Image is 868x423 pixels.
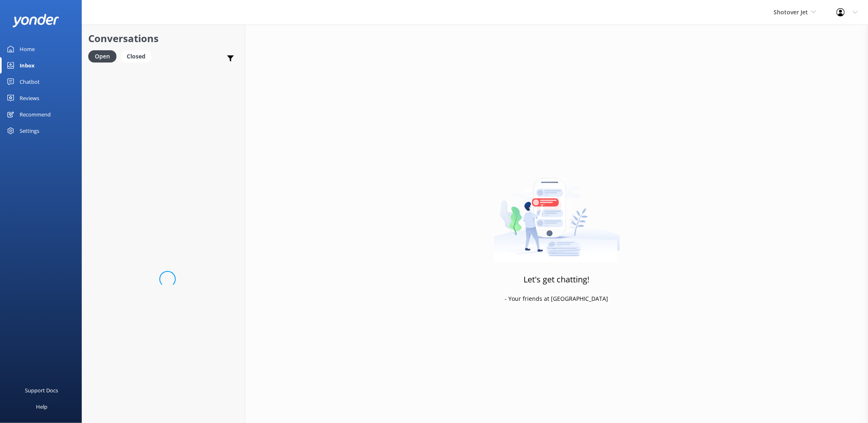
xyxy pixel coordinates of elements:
[20,123,39,139] div: Settings
[774,8,808,16] span: Shotover Jet
[88,31,239,46] h2: Conversations
[524,273,590,286] h3: Let's get chatting!
[36,398,47,415] div: Help
[121,50,152,63] div: Closed
[25,382,58,398] div: Support Docs
[505,294,608,303] p: - Your friends at [GEOGRAPHIC_DATA]
[20,106,51,123] div: Recommend
[12,14,59,27] img: yonder-white-logo.png
[20,41,35,57] div: Home
[494,161,620,263] img: artwork of a man stealing a conversation from at giant smartphone
[20,57,35,74] div: Inbox
[20,90,39,106] div: Reviews
[20,74,40,90] div: Chatbot
[88,50,116,63] div: Open
[121,51,156,60] a: Closed
[88,51,121,60] a: Open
